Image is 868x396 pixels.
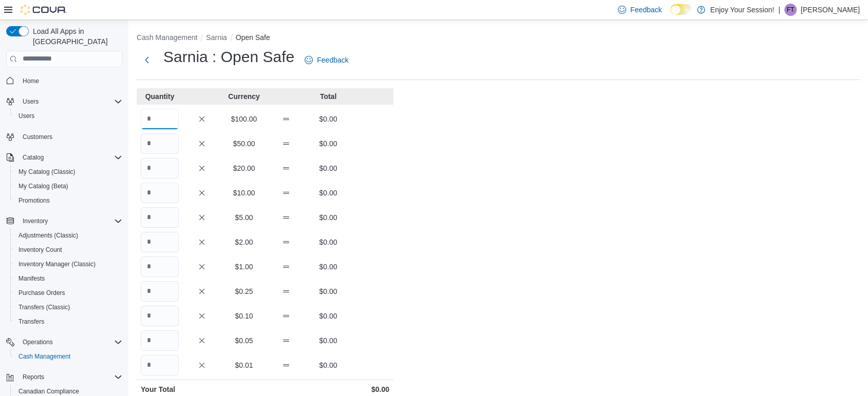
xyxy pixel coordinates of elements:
[18,336,57,348] button: Operations
[14,301,74,313] a: Transfers (Classic)
[18,151,48,164] button: Catalog
[14,180,122,192] span: My Catalog (Beta)
[14,272,122,285] span: Manifests
[225,212,263,223] p: $5.00
[141,384,263,394] p: Your Total
[141,207,179,228] input: Quantity
[141,256,179,277] input: Quantity
[14,110,122,122] span: Users
[225,262,263,272] p: $1.00
[267,384,389,394] p: $0.00
[309,237,347,247] p: $0.00
[137,32,860,45] nav: An example of EuiBreadcrumbs
[141,330,179,351] input: Quantity
[14,166,80,178] a: My Catalog (Classic)
[18,387,79,395] span: Canadian Compliance
[309,91,347,102] p: Total
[225,163,263,173] p: $20.00
[141,183,179,203] input: Quantity
[14,350,122,363] span: Cash Management
[18,151,122,164] span: Catalog
[18,289,65,297] span: Purchase Orders
[29,26,122,47] span: Load All Apps in [GEOGRAPHIC_DATA]
[18,168,76,176] span: My Catalog (Classic)
[14,194,122,207] span: Promotions
[18,246,62,254] span: Inventory Count
[225,286,263,296] p: $0.25
[14,258,122,270] span: Inventory Manager (Classic)
[309,138,347,149] p: $0.00
[14,315,122,328] span: Transfers
[10,179,126,193] button: My Catalog (Beta)
[23,77,39,85] span: Home
[18,75,43,87] a: Home
[309,163,347,173] p: $0.00
[14,301,122,313] span: Transfers (Classic)
[18,371,122,383] span: Reports
[141,306,179,326] input: Quantity
[2,73,126,88] button: Home
[309,360,347,370] p: $0.00
[225,311,263,321] p: $0.10
[18,260,96,268] span: Inventory Manager (Classic)
[14,315,48,328] a: Transfers
[18,196,50,205] span: Promotions
[18,231,78,240] span: Adjustments (Classic)
[18,303,70,311] span: Transfers (Classic)
[14,258,100,270] a: Inventory Manager (Classic)
[18,131,56,143] a: Customers
[630,5,662,15] span: Feedback
[225,114,263,124] p: $100.00
[18,336,122,348] span: Operations
[710,4,775,16] p: Enjoy Your Session!
[18,274,45,283] span: Manifests
[14,194,54,207] a: Promotions
[778,4,780,16] p: |
[14,229,122,242] span: Adjustments (Classic)
[2,214,126,228] button: Inventory
[18,95,122,108] span: Users
[141,232,179,252] input: Quantity
[14,350,74,363] a: Cash Management
[309,335,347,346] p: $0.00
[2,150,126,165] button: Catalog
[18,215,52,227] button: Inventory
[787,4,795,16] span: FT
[309,114,347,124] p: $0.00
[10,314,126,329] button: Transfers
[10,300,126,314] button: Transfers (Classic)
[10,228,126,243] button: Adjustments (Classic)
[670,4,692,15] input: Dark Mode
[225,138,263,149] p: $50.00
[206,33,227,42] button: Sarnia
[14,244,66,256] a: Inventory Count
[14,229,82,242] a: Adjustments (Classic)
[141,91,179,102] p: Quantity
[309,188,347,198] p: $0.00
[317,55,348,65] span: Feedback
[309,286,347,296] p: $0.00
[225,188,263,198] p: $10.00
[14,180,72,192] a: My Catalog (Beta)
[18,352,70,361] span: Cash Management
[137,33,197,42] button: Cash Management
[18,182,68,190] span: My Catalog (Beta)
[141,109,179,129] input: Quantity
[137,50,157,70] button: Next
[309,311,347,321] p: $0.00
[141,281,179,302] input: Quantity
[14,287,69,299] a: Purchase Orders
[14,244,122,256] span: Inventory Count
[23,153,44,162] span: Catalog
[309,262,347,272] p: $0.00
[10,193,126,208] button: Promotions
[10,257,126,271] button: Inventory Manager (Classic)
[23,97,39,106] span: Users
[18,318,44,326] span: Transfers
[225,335,263,346] p: $0.05
[10,271,126,286] button: Manifests
[300,50,352,70] a: Feedback
[18,215,122,227] span: Inventory
[18,371,48,383] button: Reports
